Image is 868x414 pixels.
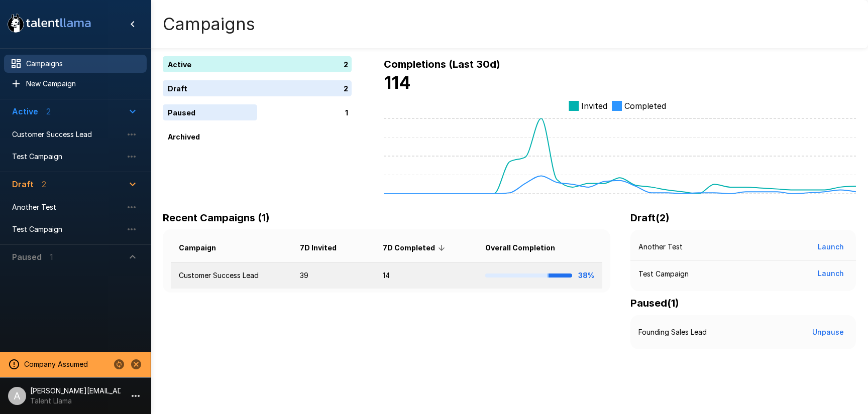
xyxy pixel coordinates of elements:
[375,262,477,289] td: 14
[292,262,375,289] td: 39
[384,58,500,70] b: Completions (Last 30d)
[345,107,348,118] p: 1
[638,242,683,252] p: Another Test
[344,83,348,94] p: 2
[485,242,568,254] span: Overall Completion
[808,323,848,342] button: Unpause
[814,264,848,283] button: Launch
[344,59,348,70] p: 2
[163,212,270,224] b: Recent Campaigns (1)
[383,242,448,254] span: 7D Completed
[630,297,679,309] b: Paused ( 1 )
[171,262,292,289] td: Customer Success Lead
[384,72,411,93] b: 114
[638,327,707,337] p: Founding Sales Lead
[630,212,670,224] b: Draft ( 2 )
[179,242,229,254] span: Campaign
[163,14,255,35] h4: Campaigns
[300,242,350,254] span: 7D Invited
[638,269,689,279] p: Test Campaign
[814,238,848,256] button: Launch
[578,271,594,280] b: 38%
